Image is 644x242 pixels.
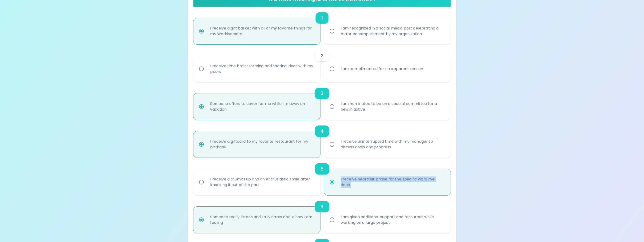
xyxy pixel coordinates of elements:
[206,133,317,156] div: I receive a giftcard to my favorite restaurant for my birthday
[206,58,317,80] div: I receive time brainstorming and sharing ideas with my peers
[193,44,450,82] div: choice-group-check
[337,133,448,156] div: I receive uninterrupted time with my manager to discuss goals and progress
[193,7,450,44] div: choice-group-check
[337,60,427,77] div: I am complimented for no apparent reason
[337,209,448,231] div: I am given additional support and resources while working on a large project
[320,203,324,210] h6: 6
[206,209,317,231] div: Someone really listens and truly cares about how I am feeling
[193,82,450,120] div: choice-group-check
[206,171,317,193] div: I receive a thumbs up and an enthusiastic smile after knocking it out of the park
[193,195,450,233] div: choice-group-check
[193,120,450,158] div: choice-group-check
[206,20,317,42] div: I receive a gift basket with all of my favorite things for my Workiversary
[337,20,448,42] div: I am recognized in a social media post celebrating a major accomplishment by my organization
[320,127,324,135] h6: 4
[206,95,317,118] div: Someone offers to cover for me while I’m away on vacation
[321,14,323,22] h6: 1
[320,52,323,59] h6: 2
[337,171,448,193] div: I receive heartfelt praise for the specific work I’ve done
[320,90,323,97] h6: 3
[320,165,324,173] h6: 5
[193,158,450,195] div: choice-group-check
[337,95,448,118] div: I am nominated to be on a special committee for a new initiative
